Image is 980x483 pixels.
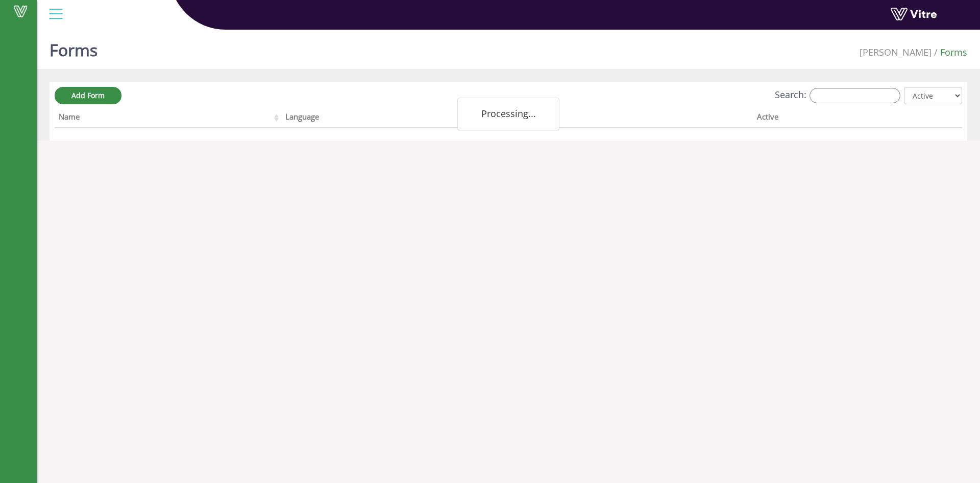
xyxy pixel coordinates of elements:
a: Add Form [55,87,121,104]
div: Processing... [457,98,559,130]
h1: Forms [50,26,97,69]
th: Language [281,109,518,128]
input: Search: [810,88,900,103]
li: Forms [932,46,967,59]
th: Name [55,109,281,128]
label: Search: [775,88,900,103]
span: Add Form [71,90,105,100]
th: Company [519,109,753,128]
span: 379 [860,46,932,58]
th: Active [753,109,917,128]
